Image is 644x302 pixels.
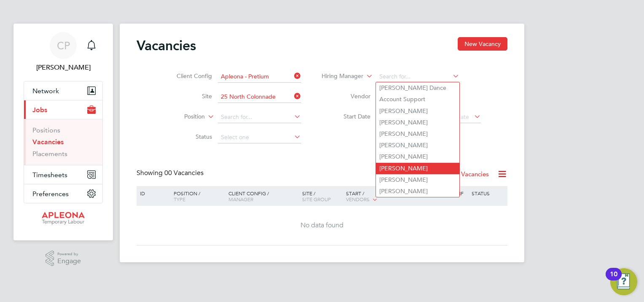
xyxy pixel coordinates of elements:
[376,163,459,174] li: [PERSON_NAME]
[218,132,301,143] input: Select one
[24,100,102,119] button: Jobs
[376,140,459,151] li: [PERSON_NAME]
[24,184,102,203] button: Preferences
[376,117,459,128] li: [PERSON_NAME]
[164,92,212,100] label: Site
[24,32,103,73] a: CP[PERSON_NAME]
[32,190,69,198] span: Preferences
[302,196,331,202] span: Site Group
[32,171,67,179] span: Timesheets
[376,71,459,83] input: Search for...
[228,196,253,202] span: Manager
[218,91,301,103] input: Search for...
[24,119,102,165] div: Jobs
[138,186,167,200] div: ID
[24,165,102,184] button: Timesheets
[137,37,196,54] h2: Vacancies
[610,274,617,285] div: 10
[156,113,205,121] label: Position
[344,186,403,207] div: Start /
[164,169,204,177] span: 00 Vacancies
[32,150,67,158] a: Placements
[300,186,344,206] div: Site /
[32,126,60,134] a: Positions
[376,174,459,186] li: [PERSON_NAME]
[470,186,506,200] div: Status
[376,186,459,197] li: [PERSON_NAME]
[226,186,300,206] div: Client Config /
[57,251,81,258] span: Powered by
[24,212,103,225] a: Go to home page
[458,37,507,51] button: New Vacancy
[42,212,85,225] img: apleona-logo-retina.png
[13,24,113,240] nav: Main navigation
[346,196,370,202] span: Vendors
[24,81,102,100] button: Network
[164,72,212,80] label: Client Config
[57,258,81,265] span: Engage
[57,40,70,51] span: CP
[167,186,226,206] div: Position /
[138,221,506,230] div: No data found
[610,268,637,295] button: Open Resource Center, 10 new notifications
[137,169,205,178] div: Showing
[164,133,212,140] label: Status
[322,92,370,100] label: Vendor
[376,105,459,117] li: [PERSON_NAME]
[376,94,459,105] li: Account Support
[46,251,81,267] a: Powered byEngage
[24,62,103,73] span: Christopher Perkins
[32,138,64,146] a: Vacancies
[218,111,301,123] input: Search for...
[376,82,459,94] li: [PERSON_NAME] Dance
[315,72,363,81] label: Hiring Manager
[218,71,301,83] input: Search for...
[376,128,459,140] li: [PERSON_NAME]
[174,196,185,202] span: Type
[439,113,469,121] span: Select date
[322,113,370,120] label: Start Date
[376,151,459,162] li: [PERSON_NAME]
[32,87,59,95] span: Network
[32,106,47,114] span: Jobs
